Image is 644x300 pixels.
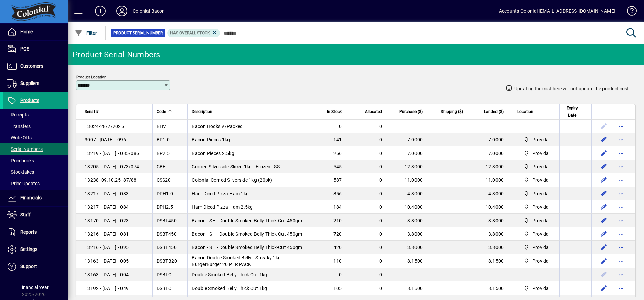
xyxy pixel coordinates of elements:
[355,285,382,292] div: 0
[473,163,513,170] div: 12.3000
[355,177,382,184] div: 0
[3,143,68,155] a: Serial Numbers
[157,245,177,250] span: DSBT450
[315,244,342,251] div: 420
[473,217,513,224] div: 3.8000
[355,108,388,115] div: Allocated
[192,231,302,237] span: Bacon - SH - Double Smoked Belly Thick-Cut 450gm
[85,151,139,156] span: 13219 - [DATE] - 085/086
[616,242,627,253] button: More options
[355,190,382,197] div: 0
[315,163,342,170] div: 545
[473,231,513,237] div: 3.8000
[616,256,627,266] button: More options
[473,136,513,143] div: 7.0000
[396,108,429,115] div: Purchase ($)
[315,177,342,184] div: 587
[392,285,432,292] div: 8.1500
[7,124,31,129] span: Transfers
[473,285,513,292] div: 8.1500
[315,285,342,292] div: 105
[111,5,133,17] button: Profile
[521,243,552,252] span: Provida
[3,121,68,132] a: Transfers
[616,161,627,172] button: More options
[85,286,129,291] span: 13192 - [DATE] - 049
[355,231,382,237] div: 0
[392,190,432,197] div: 4.3000
[473,150,513,157] div: 17.0000
[157,124,166,129] span: BHV
[564,104,581,119] span: Expiry Date
[192,245,302,250] span: Bacon - SH - Double Smoked Belly Thick-Cut 450gm
[20,63,43,69] span: Customers
[3,190,68,206] a: Financials
[315,123,342,130] div: 0
[315,190,342,197] div: 356
[355,217,382,224] div: 0
[3,109,68,121] a: Receipts
[157,218,177,223] span: DSBT450
[392,217,432,224] div: 3.8000
[532,204,549,210] span: Provida
[3,132,68,143] a: Write Offs
[85,218,129,223] span: 13170 - [DATE] - 023
[7,135,32,140] span: Write Offs
[20,29,33,34] span: Home
[20,246,37,252] span: Settings
[157,191,173,196] span: DPH1.0
[365,108,382,115] span: Allocated
[441,108,463,115] span: Shipping ($)
[315,136,342,143] div: 141
[157,272,171,277] span: DSBTC
[315,150,342,157] div: 256
[20,195,42,200] span: Financials
[532,258,549,264] span: Provida
[167,29,220,37] mat-chip: Has Overall Stock
[192,218,302,223] span: Bacon - SH - Double Smoked Belly Thick-Cut 450gm
[157,286,171,291] span: DSBTC
[73,27,99,39] button: Filter
[3,224,68,241] a: Reports
[192,286,267,291] span: Double Smoked Belly Thick Cut 1kg
[192,108,306,115] div: Description
[20,229,37,235] span: Reports
[192,151,234,156] span: Bacon Pieces 2.5kg
[20,264,37,269] span: Support
[192,177,272,183] span: Colonial Corned Silverside 1kg (20pk)
[133,6,165,16] div: Colonial Bacon
[157,108,166,115] span: Code
[392,258,432,264] div: 8.1500
[3,207,68,224] a: Staff
[76,75,106,79] mat-label: Product Location
[616,121,627,132] button: More options
[355,258,382,264] div: 0
[355,244,382,251] div: 0
[532,217,549,224] span: Provida
[89,5,111,17] button: Add
[616,202,627,212] button: More options
[616,229,627,239] button: More options
[355,271,382,278] div: 0
[473,204,513,210] div: 10.4000
[436,108,469,115] div: Shipping ($)
[192,191,249,196] span: Ham Diced Pizza Ham 1kg
[521,203,552,211] span: Provida
[355,163,382,170] div: 0
[532,244,549,251] span: Provida
[157,164,166,169] span: CBF
[85,124,124,129] span: 13024-28/7/2025
[399,108,423,115] span: Purchase ($)
[532,163,549,170] span: Provida
[392,244,432,251] div: 3.8000
[19,285,49,290] span: Financial Year
[532,136,549,143] span: Provida
[521,230,552,238] span: Provida
[392,150,432,157] div: 17.0000
[521,136,552,144] span: Provida
[157,151,170,156] span: BP2.5
[20,80,39,86] span: Suppliers
[7,146,43,152] span: Serial Numbers
[521,216,552,225] span: Provida
[616,188,627,199] button: More options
